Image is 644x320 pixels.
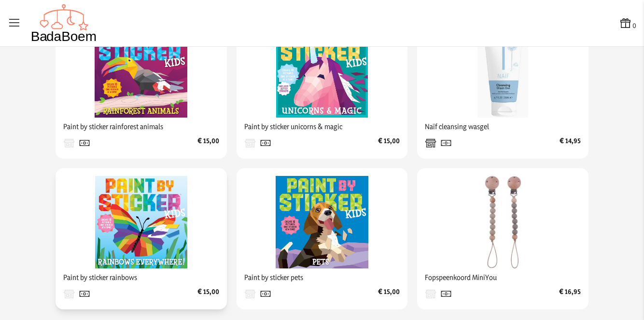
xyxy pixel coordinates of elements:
span: € 16,95 [559,286,581,302]
img: Paint by sticker rainbows [95,176,187,268]
span: Paint by sticker unicorns & magic [244,118,400,135]
span: € 15,00 [197,286,219,302]
span: Naïf cleansing wasgel [425,118,581,135]
img: Fopspeenkoord MiniYou [457,176,549,268]
img: Paint by sticker unicorns & magic [276,25,368,118]
span: € 14,95 [560,135,581,151]
span: Paint by sticker pets [244,268,400,286]
span: € 15,00 [378,286,400,302]
span: Paint by sticker rainforest animals [63,118,219,135]
span: Fopspeenkoord MiniYou [425,268,581,286]
img: Naïf cleansing wasgel [457,25,549,118]
img: Paint by sticker pets [276,176,368,268]
span: € 15,00 [197,135,219,151]
img: Badaboem [31,4,97,42]
button: 0 [619,16,636,30]
span: Paint by sticker rainbows [63,268,219,286]
span: € 15,00 [378,135,400,151]
img: Paint by sticker rainforest animals [95,25,187,118]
